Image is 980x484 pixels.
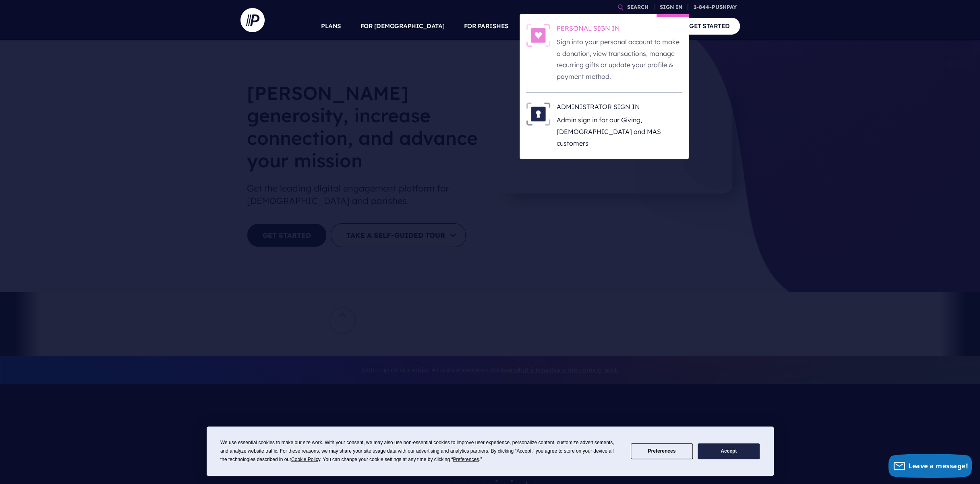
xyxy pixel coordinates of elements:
[453,457,479,462] span: Preferences
[630,12,660,40] a: COMPANY
[557,36,682,82] p: Sign into your personal account to make a donation, view transactions, manage recurring gifts or ...
[361,12,445,40] a: FOR [DEMOGRAPHIC_DATA]
[908,461,968,470] span: Leave a message!
[557,24,682,36] h6: PERSONAL SIGN IN
[583,12,611,40] a: EXPLORE
[291,457,320,462] span: Cookie Policy
[679,18,740,34] a: GET STARTED
[528,12,564,40] a: SOLUTIONS
[464,12,509,40] a: FOR PARISHES
[631,443,693,459] button: Preferences
[220,439,621,464] div: We use essential cookies to make our site work. With your consent, we may also use non-essential ...
[526,102,550,126] img: ADMINISTRATOR SIGN IN - Illustration
[888,454,972,478] button: Leave a message!
[207,426,774,476] div: Cookie Consent Prompt
[557,102,682,114] h6: ADMINISTRATOR SIGN IN
[698,443,760,459] button: Accept
[526,102,682,149] a: ADMINISTRATOR SIGN IN - Illustration ADMINISTRATOR SIGN IN Admin sign in for our Giving, [DEMOGRA...
[321,12,341,40] a: PLANS
[526,24,550,47] img: PERSONAL SIGN IN - Illustration
[526,24,682,82] a: PERSONAL SIGN IN - Illustration PERSONAL SIGN IN Sign into your personal account to make a donati...
[557,114,682,149] p: Admin sign in for our Giving, [DEMOGRAPHIC_DATA] and MAS customers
